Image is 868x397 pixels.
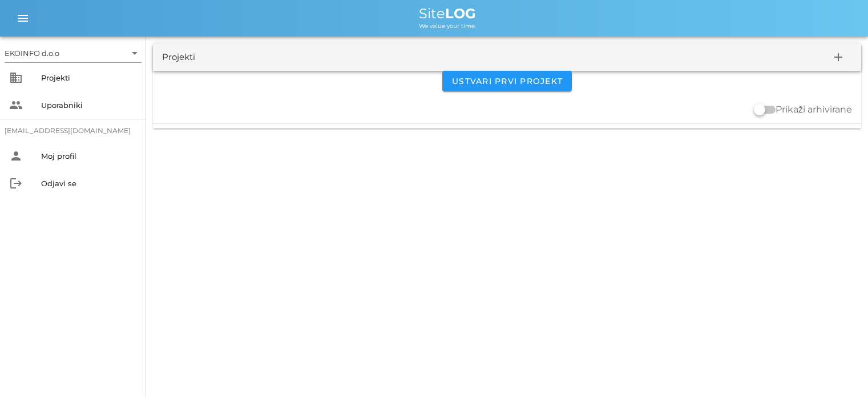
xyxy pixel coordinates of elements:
[41,151,137,161] div: Moj profil
[41,101,137,110] div: Uporabniki
[9,177,23,190] i: logout
[776,104,852,115] label: Prikaži arhivirane
[5,44,142,62] div: EKOINFO d.o.o
[162,51,195,64] div: Projekti
[831,50,845,64] i: add
[16,11,30,25] i: menu
[41,73,137,82] div: Projekti
[419,22,476,30] span: We value your time.
[419,5,476,22] span: Site
[9,149,23,163] i: person
[442,71,572,91] button: Ustvari prvi projekt
[451,76,563,86] span: Ustvari prvi projekt
[128,46,142,60] i: arrow_drop_down
[445,5,476,22] b: LOG
[9,71,23,85] i: business
[5,48,59,58] div: EKOINFO d.o.o
[9,98,23,112] i: people
[41,179,137,188] div: Odjavi se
